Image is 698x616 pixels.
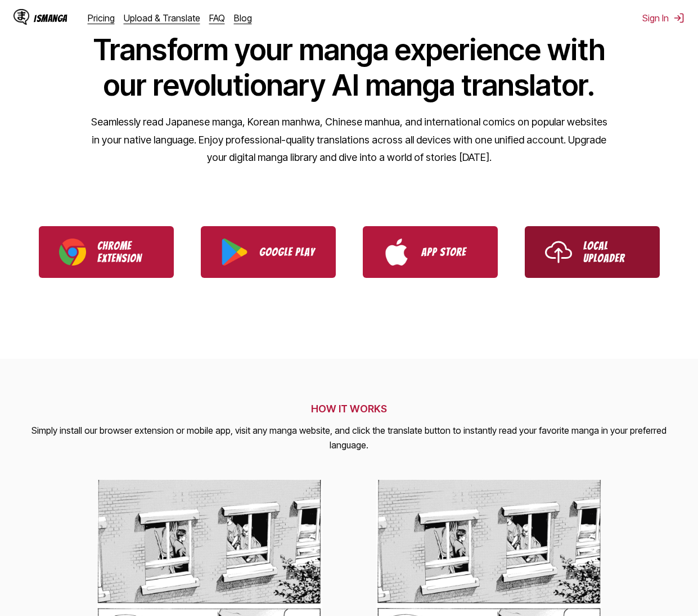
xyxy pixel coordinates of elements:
p: Simply install our browser extension or mobile app, visit any manga website, and click the transl... [13,424,685,452]
p: Local Uploader [583,240,640,264]
a: FAQ [209,12,225,24]
a: Download IsManga Chrome Extension [39,226,174,278]
img: App Store logo [383,239,410,266]
a: Download IsManga from App Store [363,226,498,278]
img: IsManga Logo [13,9,29,25]
div: IsManga [34,13,67,24]
a: Blog [234,12,252,24]
p: Chrome Extension [97,240,154,264]
img: Upload icon [545,239,572,266]
a: Use IsManga Local Uploader [525,226,660,278]
a: Pricing [88,12,115,24]
img: Google Play logo [221,239,248,266]
a: IsManga LogoIsManga [13,9,88,27]
img: Sign out [673,12,685,24]
img: Chrome logo [59,239,86,266]
a: Download IsManga from Google Play [201,226,336,278]
p: Seamlessly read Japanese manga, Korean manhwa, Chinese manhua, and international comics on popula... [91,113,608,167]
h1: Transform your manga experience with our revolutionary AI manga translator. [91,32,608,103]
p: App Store [421,246,478,258]
a: Upload & Translate [124,12,200,24]
p: Google Play [259,246,316,258]
button: Sign In [642,12,685,24]
h2: HOW IT WORKS [13,403,685,415]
